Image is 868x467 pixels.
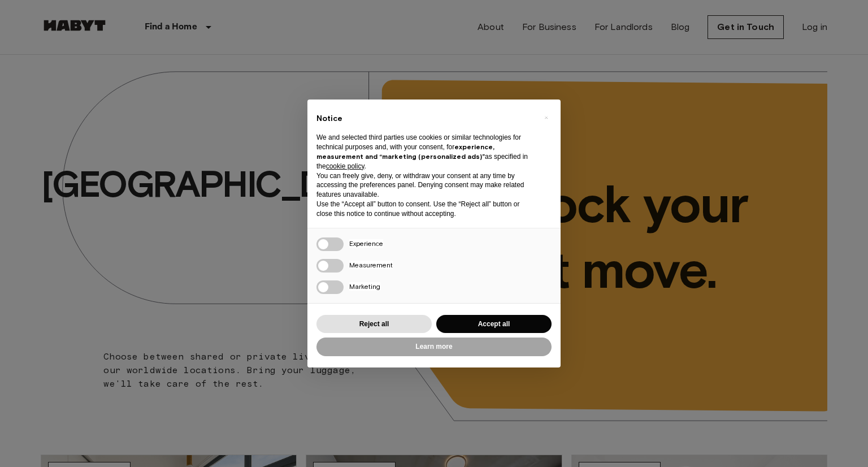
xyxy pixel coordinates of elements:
[316,142,494,161] strong: experience, measurement and “marketing (personalized ads)”
[326,162,364,170] a: cookie policy
[544,111,548,124] span: ×
[316,133,533,171] p: We and selected third parties use cookies or similar technologies for technical purposes and, wit...
[316,113,533,124] h2: Notice
[316,315,432,334] button: Reject all
[537,109,555,127] button: Close this notice
[436,315,552,334] button: Accept all
[316,171,533,200] p: You can freely give, deny, or withdraw your consent at any time by accessing the preferences pane...
[316,200,533,219] p: Use the “Accept all” button to consent. Use the “Reject all” button or close this notice to conti...
[316,338,552,356] button: Learn more
[349,239,383,248] span: Experience
[349,261,393,269] span: Measurement
[349,282,380,291] span: Marketing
